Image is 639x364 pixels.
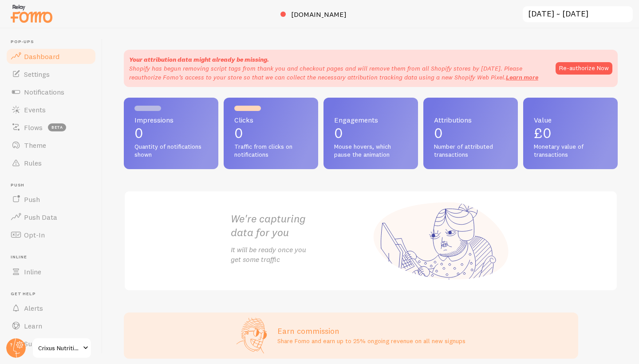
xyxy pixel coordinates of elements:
[506,73,538,81] a: Learn more
[5,47,97,65] a: Dashboard
[11,291,97,297] span: Get Help
[231,212,371,239] h2: We're capturing data for you
[11,39,97,45] span: Pop-ups
[5,119,97,136] a: Flows beta
[5,317,97,335] a: Learn
[5,226,97,244] a: Opt-In
[334,116,407,123] span: Engagements
[534,124,552,142] span: £0
[5,299,97,317] a: Alerts
[24,52,59,61] span: Dashboard
[5,208,97,226] a: Push Data
[9,2,54,25] img: fomo-relay-logo-orange.svg
[5,136,97,154] a: Theme
[234,143,308,158] span: Traffic from clicks on notifications
[24,304,43,313] span: Alerts
[334,126,407,140] p: 0
[11,254,97,260] span: Inline
[534,116,607,123] span: Value
[234,116,308,123] span: Clicks
[129,55,269,63] strong: Your attribution data might already be missing.
[5,65,97,83] a: Settings
[5,335,97,352] a: Support
[24,267,41,276] span: Inline
[24,321,42,330] span: Learn
[24,213,57,222] span: Push Data
[24,123,43,132] span: Flows
[48,123,66,131] span: beta
[24,87,64,96] span: Notifications
[534,143,607,158] span: Monetary value of transactions
[24,230,45,239] span: Opt-In
[32,337,92,359] a: Crixus Nutrition
[134,143,208,158] span: Quantity of notifications shown
[231,245,371,265] p: It will be ready once you get some traffic
[556,62,612,75] button: Re-authorize Now
[434,116,507,123] span: Attributions
[434,126,507,140] p: 0
[38,343,80,353] span: Crixus Nutrition
[24,70,50,79] span: Settings
[277,326,465,336] h3: Earn commission
[24,195,40,204] span: Push
[5,190,97,208] a: Push
[5,263,97,281] a: Inline
[11,182,97,188] span: Push
[24,141,46,150] span: Theme
[434,143,507,158] span: Number of attributed transactions
[277,336,465,345] p: Share Fomo and earn up to 25% ongoing revenue on all new signups
[5,154,97,172] a: Rules
[5,101,97,119] a: Events
[234,126,308,140] p: 0
[129,64,547,82] p: Shopify has begun removing script tags from thank you and checkout pages and will remove them fro...
[134,116,208,123] span: Impressions
[5,83,97,101] a: Notifications
[134,126,208,140] p: 0
[334,143,407,158] span: Mouse hovers, which pause the animation
[24,158,42,167] span: Rules
[24,105,46,114] span: Events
